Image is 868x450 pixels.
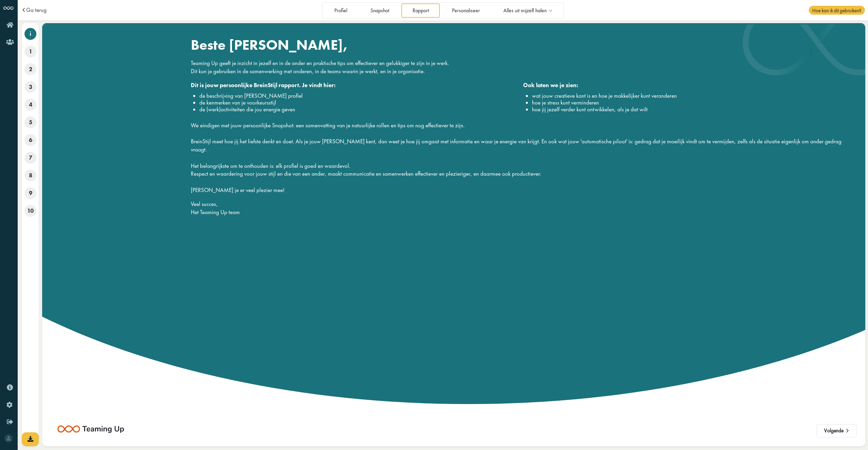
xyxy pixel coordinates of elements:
[24,81,36,93] span: 3
[26,7,47,13] a: Ga terug
[24,187,36,199] span: 9
[523,81,856,90] div: Ook laten we je zien:
[191,138,841,153] span: BreinStijl meet hoe jij het liefste denkt en doet. Als je jouw [PERSON_NAME] kent, dan weet je ho...
[24,46,36,58] span: 1
[441,3,491,17] a: Personaliseer
[199,106,523,113] li: de (werk)activiteiten die jou energie geven
[191,200,856,216] p: Veel succes, Het Teaming Up team
[24,63,36,75] span: 2
[24,99,36,111] span: 4
[532,106,856,113] li: hoe jij jezelf verder kunt ontwikkelen, als je dat wilt
[401,3,440,17] a: Rapport
[503,8,547,14] span: Alles uit mijzelf halen
[360,3,400,17] a: Snapshot
[809,6,865,15] span: Hoe kan ik dit gebruiken?
[191,154,856,194] p: Het belangrijkste om te onthouden is: elk profiel is goed en waardevol. Respect en waardering voo...
[24,152,36,164] span: 7
[817,424,856,438] button: Volgende
[24,116,36,128] span: 5
[492,3,563,17] a: Alles uit mijzelf halen
[191,36,856,53] h1: Beste [PERSON_NAME],
[532,99,856,106] li: hoe je stress kunt verminderen
[186,36,856,222] div: We eindigen met jouw persoonlijke Snapshot: een samenvatting van je natuurlijke rollen en tips om...
[199,92,523,99] li: de beschrijving van [PERSON_NAME] profiel
[199,99,523,106] li: de kenmerken van je voorkeursstijl
[24,170,36,181] span: 8
[191,81,523,90] div: Dit is jouw persoonlijke BreinStijl rapport. Je vindt hier:
[24,28,36,40] span: i
[532,92,856,99] li: wat jouw creatieve kant is en hoe je makkelijker kunt veranderen
[24,134,36,146] span: 6
[24,205,36,217] span: 10
[323,3,358,17] a: Profiel
[57,423,125,435] img: teaming-logo.png
[191,59,856,76] p: Teaming Up geeft je inzicht in jezelf en in de ander en praktische tips om effectiever en gelukki...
